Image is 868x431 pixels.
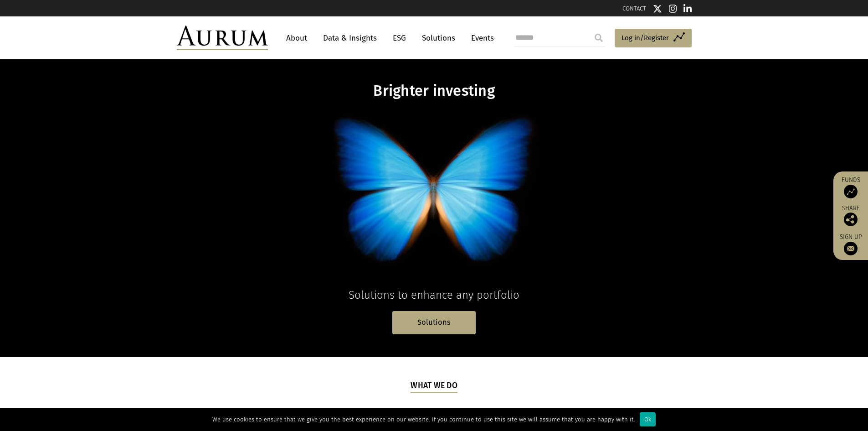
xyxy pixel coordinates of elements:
[318,30,381,47] a: Data & Insights
[282,30,312,47] a: About
[417,30,460,47] a: Solutions
[838,176,863,198] a: Funds
[844,185,858,198] img: Access Funds
[683,4,692,13] img: Linkedin icon
[388,30,411,47] a: ESG
[621,32,669,43] span: Log in/Register
[844,242,858,255] img: Sign up to our newsletter
[392,311,476,334] a: Solutions
[258,82,610,100] h1: Brighter investing
[411,380,457,393] h5: What we do
[838,233,863,255] a: Sign up
[177,26,268,50] img: Aurum
[640,412,656,426] div: Ok
[467,30,494,47] a: Events
[615,29,692,48] a: Log in/Register
[653,4,662,13] img: Twitter icon
[669,4,677,13] img: Instagram icon
[349,289,519,301] span: Solutions to enhance any portfolio
[622,5,646,12] a: CONTACT
[838,205,863,226] div: Share
[844,213,858,226] img: Share this post
[590,29,608,47] input: Submit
